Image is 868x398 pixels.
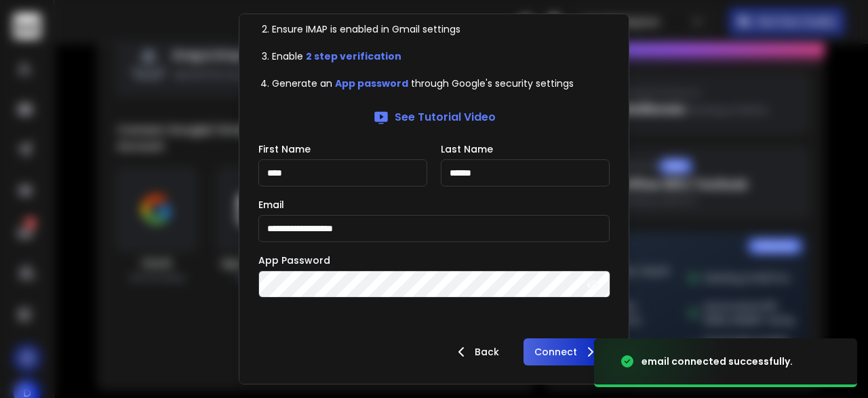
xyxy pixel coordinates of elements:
li: Ensure IMAP is enabled in Gmail settings [272,22,610,36]
button: Back [442,338,510,365]
a: App password [335,77,408,90]
a: 2 step verification [306,49,401,63]
label: App Password [258,256,330,265]
li: Enable [272,49,610,63]
li: Generate an through Google's security settings [272,77,610,90]
label: First Name [258,144,311,154]
div: email connected successfully. [642,355,793,368]
label: Email [258,200,284,210]
button: Connect [524,338,610,365]
label: Last Name [441,144,493,154]
a: See Tutorial Video [373,109,496,125]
